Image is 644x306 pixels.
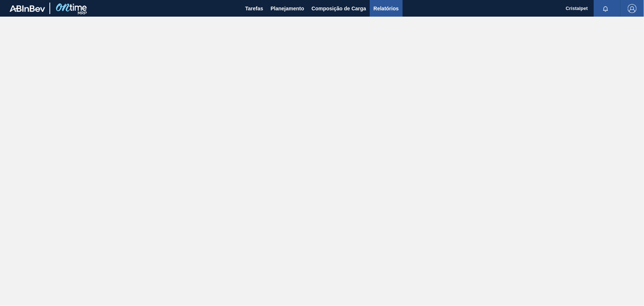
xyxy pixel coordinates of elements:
span: Tarefas [245,4,263,13]
img: Logout [628,4,637,13]
button: Notificações [594,3,617,14]
img: TNhmsLtSVTkK8tSr43FrP2fwEKptu5GPRR3wAAAABJRU5ErkJggg== [10,5,45,12]
span: Composição de Carga [311,4,366,13]
span: Relatórios [373,4,399,13]
span: Planejamento [271,4,304,13]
